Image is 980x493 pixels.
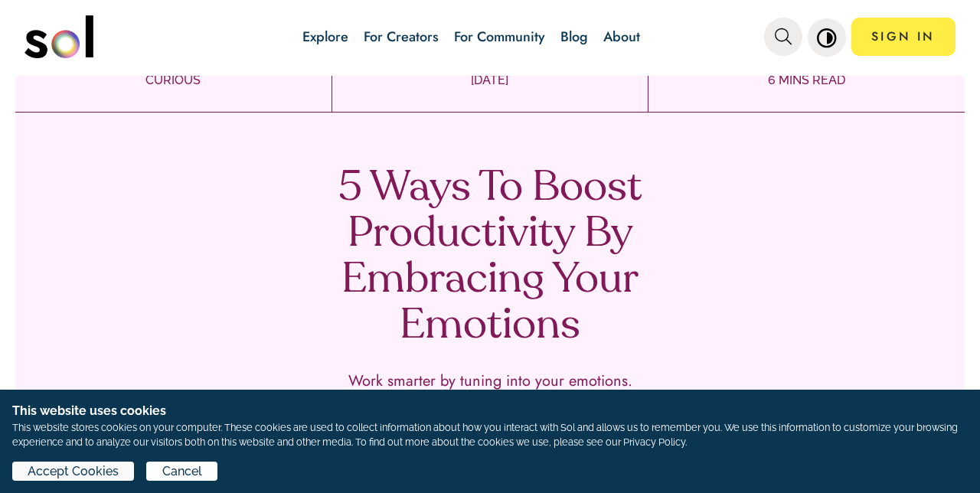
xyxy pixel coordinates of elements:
[603,27,640,47] a: About
[560,27,588,47] a: Blog
[24,15,93,58] img: logo
[364,27,439,47] a: For Creators
[648,71,965,90] p: 6 MINS READ
[332,71,648,90] p: [DATE]
[28,462,119,481] span: Accept Cookies
[146,462,217,481] button: Cancel
[348,373,632,390] p: Work smarter by tuning into your emotions.
[302,27,348,47] a: Explore
[12,402,968,420] h1: This website uses cookies
[264,166,716,350] h1: 5 Ways To Boost Productivity By Embracing Your Emotions
[162,462,202,481] span: Cancel
[851,18,955,56] a: SIGN IN
[12,462,134,481] button: Accept Cookies
[24,10,955,64] nav: main navigation
[12,420,968,449] p: This website stores cookies on your computer. These cookies are used to collect information about...
[15,71,332,90] p: CURIOUS
[454,27,545,47] a: For Community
